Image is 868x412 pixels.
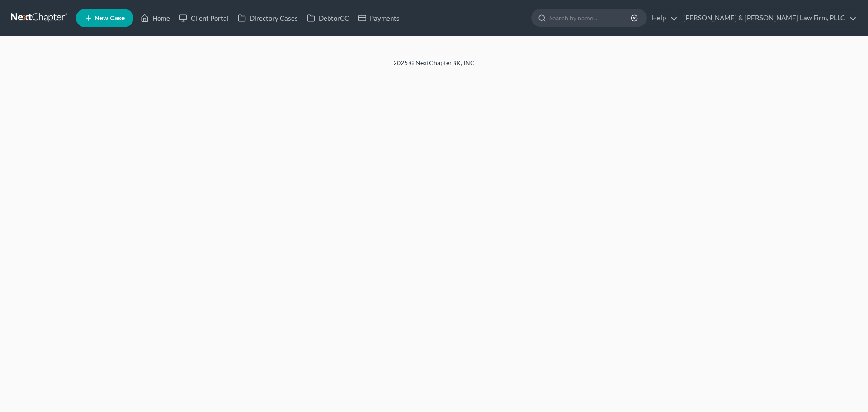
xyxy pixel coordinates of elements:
input: Search by name... [549,9,632,26]
span: New Case [94,15,125,22]
a: Home [136,10,175,26]
a: [PERSON_NAME] & [PERSON_NAME] Law Firm, PLLC [679,10,857,26]
a: Client Portal [175,10,233,26]
div: 2025 © NextChapterBK, INC [176,58,692,75]
a: Payments [354,10,404,26]
a: Directory Cases [233,10,302,26]
a: DebtorCC [302,10,354,26]
a: Help [647,10,678,26]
